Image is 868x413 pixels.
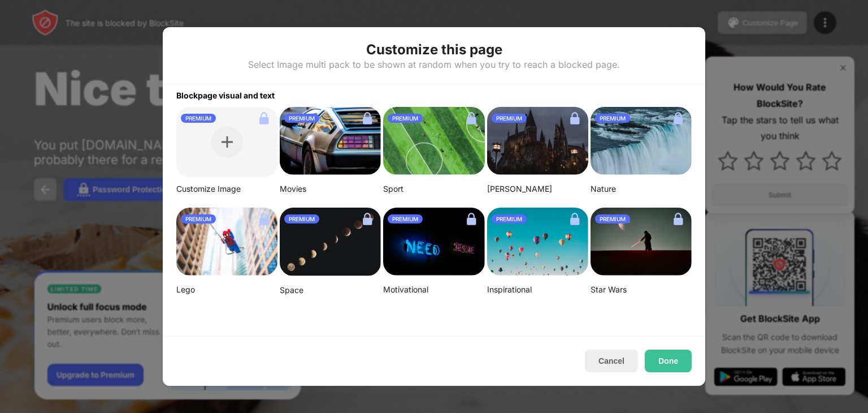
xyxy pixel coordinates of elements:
div: Movies [280,184,381,194]
div: Motivational [383,285,484,295]
img: image-22-small.png [591,208,692,276]
img: lock.svg [669,210,687,228]
img: jeff-wang-p2y4T4bFws4-unsplash-small.png [383,107,484,175]
img: image-26.png [280,107,381,175]
div: Space [280,285,381,295]
div: Inspirational [487,285,588,295]
div: [PERSON_NAME] [487,184,588,194]
button: Done [645,350,692,372]
div: PREMIUM [595,214,630,223]
img: ian-dooley-DuBNA1QMpPA-unsplash-small.png [487,208,588,276]
img: aditya-chinchure-LtHTe32r_nA-unsplash.png [591,107,692,175]
div: PREMIUM [492,114,527,123]
img: lock.svg [358,210,376,228]
img: mehdi-messrro-gIpJwuHVwt0-unsplash-small.png [176,208,277,276]
button: Cancel [585,350,638,372]
div: PREMIUM [284,214,319,223]
div: PREMIUM [595,114,630,123]
div: Customize this page [366,41,502,59]
img: lock.svg [462,109,480,127]
div: Star Wars [591,285,692,295]
img: lock.svg [566,109,584,127]
img: lock.svg [566,210,584,228]
div: Sport [383,184,484,194]
div: Customize Image [176,184,277,194]
img: lock.svg [255,210,273,228]
div: PREMIUM [181,214,216,223]
div: PREMIUM [284,114,319,123]
div: PREMIUM [388,114,423,123]
div: Select Image multi pack to be shown at random when you try to reach a blocked page. [248,59,620,70]
div: PREMIUM [492,214,527,223]
img: aditya-vyas-5qUJfO4NU4o-unsplash-small.png [487,107,588,175]
img: alexis-fauvet-qfWf9Muwp-c-unsplash-small.png [383,208,484,276]
div: Nature [591,184,692,194]
div: PREMIUM [181,114,216,123]
img: linda-xu-KsomZsgjLSA-unsplash.png [280,208,381,276]
div: Blockpage visual and text [163,84,705,100]
img: lock.svg [358,109,376,127]
img: lock.svg [669,109,687,127]
img: plus.svg [222,136,233,148]
div: PREMIUM [388,214,423,223]
div: Lego [176,285,277,295]
img: lock.svg [462,210,480,228]
img: lock.svg [255,109,273,127]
